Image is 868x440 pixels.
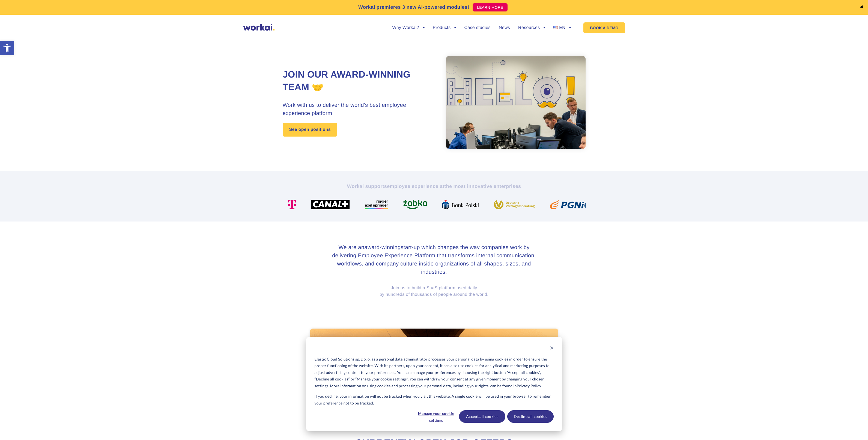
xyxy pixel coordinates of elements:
span: EN [559,25,565,30]
a: LEARN MORE [473,3,508,11]
a: Privacy Policy [517,383,541,389]
a: BOOK A DEMO [583,22,625,33]
a: News [499,26,510,30]
p: Elastic Cloud Solutions sp. z o. o. as a personal data administrator processes your personal data... [314,356,553,389]
i: employee experience at [387,184,444,189]
p: Workai premieres 3 new AI-powered modules! [358,4,469,11]
button: Decline all cookies [507,410,554,423]
h2: Workai supports the most innovative enterprises [283,183,586,190]
h1: Join our award-winning team 🤝 [283,69,434,94]
a: Products [433,26,456,30]
a: Resources [518,26,545,30]
a: Case studies [464,26,490,30]
button: Accept all cookies [459,410,505,423]
a: ✖ [860,5,864,10]
a: See open positions [283,123,337,137]
div: Cookie banner [306,337,562,431]
button: Dismiss cookie banner [550,345,554,352]
a: Why Workai? [392,26,424,30]
button: Manage your cookie settings [415,410,457,423]
p: If you decline, your information will not be tracked when you visit this website. A single cookie... [314,393,553,406]
h3: Work with us to deliver the world’s best employee experience platform [283,101,434,117]
h3: We are an start-up which changes the way companies work by delivering Employee Experience Platfor... [332,243,536,276]
i: award-winning [364,244,401,250]
p: Join us to build a SaaS platform used daily by hundreds of thousands of people around the world. [283,285,586,298]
